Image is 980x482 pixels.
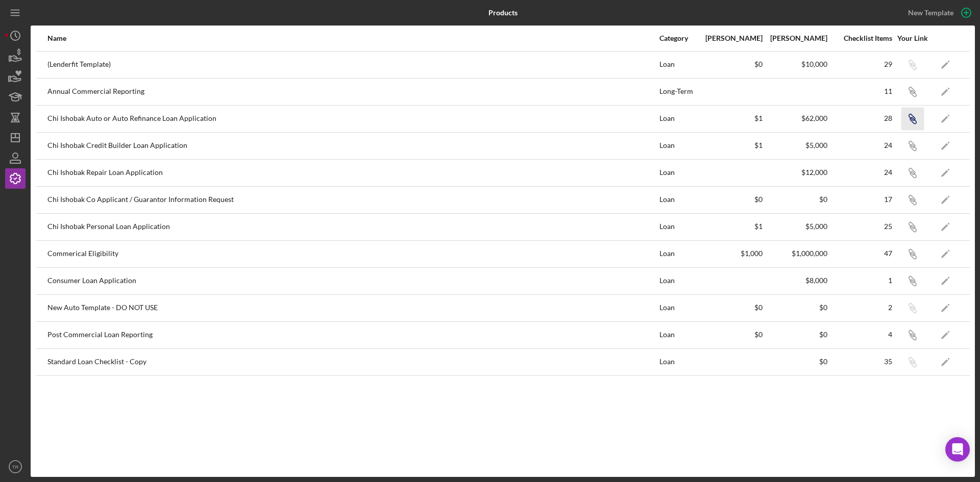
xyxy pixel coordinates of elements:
b: Products [488,9,518,17]
div: $5,000 [764,141,827,149]
div: Annual Commercial Reporting [47,79,658,105]
div: Loan [659,322,698,348]
div: Loan [659,268,698,294]
div: $1 [699,222,763,231]
div: Category [659,34,698,42]
div: Open Intercom Messenger [945,437,970,462]
div: $1,000 [699,249,763,258]
div: Loan [659,52,698,78]
div: Checklist Items [828,34,892,42]
div: $0 [699,60,763,68]
div: Chi Ishobak Credit Builder Loan Application [47,133,658,159]
div: $0 [764,195,827,204]
div: 17 [828,195,892,204]
div: Post Commercial Loan Reporting [47,322,658,348]
div: Loan [659,241,698,267]
div: $1,000,000 [764,249,827,258]
div: Chi Ishobak Co Applicant / Guarantor Information Request [47,187,658,213]
div: $0 [699,303,763,312]
div: Loan [659,295,698,321]
div: 11 [828,87,892,95]
div: Loan [659,160,698,186]
div: $1 [699,141,763,149]
div: $5,000 [764,222,827,231]
div: $1 [699,114,763,122]
div: (Lenderfit Template) [47,52,658,78]
div: [PERSON_NAME] [699,34,763,42]
div: 24 [828,168,892,176]
text: TR [12,464,19,470]
button: TR [5,456,26,477]
div: 35 [828,358,892,366]
div: 28 [828,114,892,122]
div: New Auto Template - DO NOT USE [47,295,658,321]
div: 25 [828,222,892,231]
div: Chi Ishobak Repair Loan Application [47,160,658,186]
div: Loan [659,133,698,159]
div: Chi Ishobak Auto or Auto Refinance Loan Application [47,106,658,132]
div: Chi Ishobak Personal Loan Application [47,214,658,240]
div: Loan [659,214,698,240]
div: [PERSON_NAME] [764,34,827,42]
div: Consumer Loan Application [47,268,658,294]
div: $0 [764,331,827,339]
div: Your Link [893,34,932,42]
div: $8,000 [764,276,827,285]
div: 2 [828,303,892,312]
div: Commerical Eligibility [47,241,658,267]
div: Name [47,34,658,42]
div: $0 [699,195,763,204]
div: Long-Term [659,79,698,105]
div: $62,000 [764,114,827,122]
div: $12,000 [764,168,827,176]
div: Loan [659,187,698,213]
div: 1 [828,276,892,285]
div: 47 [828,249,892,258]
div: New Template [908,5,953,20]
div: $0 [764,358,827,366]
div: Standard Loan Checklist - Copy [47,349,658,375]
div: 4 [828,331,892,339]
div: $0 [764,303,827,312]
div: Loan [659,349,698,375]
div: 24 [828,141,892,149]
div: $0 [699,331,763,339]
button: New Template [902,5,975,20]
div: Loan [659,106,698,132]
div: $10,000 [764,60,827,68]
div: 29 [828,60,892,68]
